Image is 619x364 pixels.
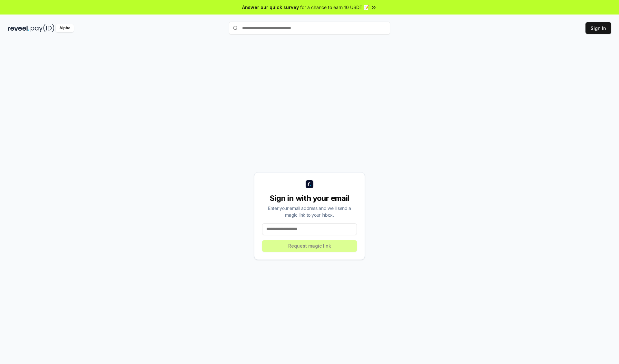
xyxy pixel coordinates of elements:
img: reveel_dark [8,24,29,32]
span: for a chance to earn 10 USDT 📝 [300,4,369,11]
div: Sign in with your email [262,193,357,203]
span: Answer our quick survey [242,4,299,11]
div: Enter your email address and we’ll send a magic link to your inbox. [262,205,357,218]
img: pay_id [31,24,54,32]
img: logo_small [306,180,313,188]
div: Alpha [56,24,74,32]
button: Sign In [585,22,611,34]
